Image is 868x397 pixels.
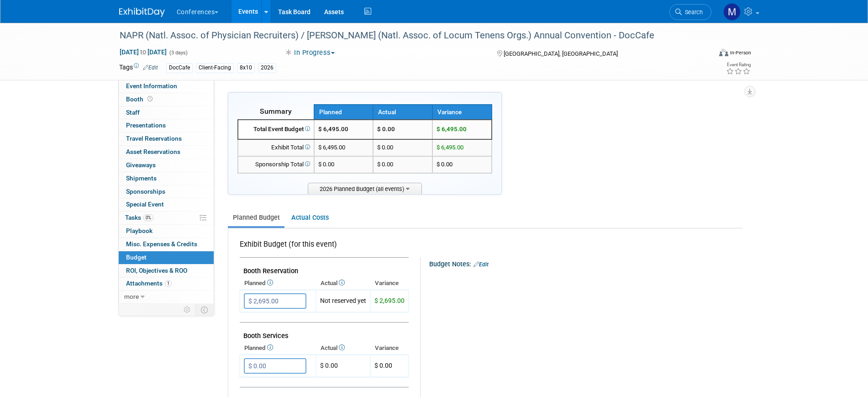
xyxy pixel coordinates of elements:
td: Personalize Event Tab Strip [179,304,195,316]
th: Planned [240,342,316,355]
img: ExhibitDay [119,8,165,17]
a: Tasks0% [119,212,214,224]
span: $ 0.00 [318,161,334,168]
span: Tasks [125,214,153,221]
div: NAPR (Natl. Assoc. of Physician Recruiters) / [PERSON_NAME] (Natl. Assoc. of Locum Tenens Orgs.) ... [116,27,698,44]
a: Misc. Expenses & Credits [119,238,214,251]
span: more [124,293,139,300]
th: Planned [314,105,374,120]
div: Exhibit Budget (for this event) [240,239,405,254]
button: In Progress [280,48,338,58]
a: Planned Budget [228,209,284,226]
span: Presentations [126,122,166,129]
th: Variance [370,277,409,290]
th: Variance [370,342,409,355]
td: Toggle Event Tabs [195,304,214,316]
span: $ 2,695.00 [374,297,405,304]
span: Special Event [126,201,164,208]
a: Shipments [119,172,214,185]
div: Event Format [658,48,752,61]
a: Travel Reservations [119,132,214,145]
span: [DATE] [DATE] [119,48,167,56]
th: Variance [432,105,492,120]
a: Special Event [119,198,214,211]
td: $ 0.00 [373,120,432,139]
span: $ 6,495.00 [318,144,345,151]
img: Format-Inperson.png [719,49,728,56]
span: $ 6,495.00 [318,126,348,132]
th: Actual [316,277,370,290]
span: to [139,48,147,56]
div: 2026 [258,63,276,73]
td: $ 0.00 [373,156,432,173]
a: Staff [119,106,214,119]
span: Playbook [126,227,153,234]
a: Actual Costs [286,209,333,226]
span: Event Information [126,82,177,90]
a: Playbook [119,225,214,238]
span: Summary [260,107,292,116]
span: Search [682,9,703,16]
span: $ 6,495.00 [437,144,463,151]
span: Misc. Expenses & Credits [126,240,197,248]
span: Staff [126,109,140,116]
a: Booth [119,93,214,106]
div: Client-Facing [196,63,234,73]
td: Booth Reservation [240,258,409,277]
th: Actual [373,105,432,120]
div: Event Rating [726,63,751,67]
a: Budget [119,251,214,264]
div: In-Person [730,49,751,56]
div: DocCafe [166,63,193,73]
a: Asset Reservations [119,146,214,159]
span: $ 0.00 [437,161,452,168]
span: Travel Reservations [126,135,182,142]
a: Attachments1 [119,277,214,290]
span: $ 0.00 [374,362,392,369]
td: $ 0.00 [316,355,370,377]
td: $ 0.00 [373,139,432,156]
span: Asset Reservations [126,148,180,155]
span: Attachments [126,280,172,287]
td: Tags [119,63,158,73]
div: Total Event Budget [242,125,310,134]
td: Not reserved yet [316,290,370,312]
span: Shipments [126,175,157,182]
a: Search [669,4,711,20]
span: Sponsorships [126,188,165,195]
span: [GEOGRAPHIC_DATA], [GEOGRAPHIC_DATA] [504,50,618,57]
div: Budget Notes: [429,257,742,269]
span: Giveaways [126,161,156,169]
a: more [119,291,214,303]
span: (3 days) [168,50,188,56]
th: Planned [240,277,316,290]
div: Exhibit Total [242,143,310,152]
span: 0% [143,214,153,221]
div: 8x10 [237,63,255,73]
a: ROI, Objectives & ROO [119,265,214,277]
span: Booth [126,95,154,103]
a: Sponsorships [119,185,214,198]
span: Booth not reserved yet [146,95,154,102]
span: ROI, Objectives & ROO [126,267,187,274]
a: Presentations [119,119,214,132]
th: Actual [316,342,370,355]
span: 2026 Planned Budget (all events) [308,183,422,194]
a: Giveaways [119,159,214,172]
span: Budget [126,254,147,261]
span: $ 6,495.00 [437,126,467,132]
td: Booth Services [240,323,409,342]
a: Edit [473,261,489,268]
div: Sponsorship Total [242,160,310,169]
a: Edit [143,64,158,71]
img: Marygrace LeGros [723,3,741,21]
span: 1 [165,280,172,287]
a: Event Information [119,80,214,93]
